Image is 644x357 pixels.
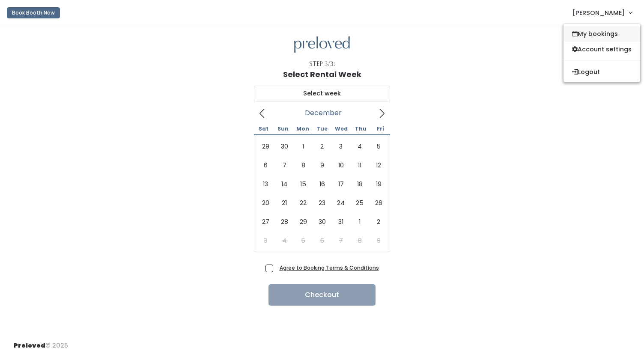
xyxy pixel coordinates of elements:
span: Preloved [14,341,45,350]
span: November 29, 2025 [256,137,275,156]
img: preloved logo [294,36,350,53]
div: Step 3/3: [309,59,335,68]
a: Account settings [563,42,640,57]
span: December 6, 2025 [256,156,275,175]
span: December 1, 2025 [294,137,313,156]
span: January 2, 2026 [369,212,388,231]
span: December 4, 2025 [350,137,369,156]
span: December [305,111,342,115]
h1: Select Rental Week [283,70,361,79]
span: Wed [332,126,351,131]
span: December 22, 2025 [294,193,313,212]
span: Tue [312,126,331,131]
span: December 2, 2025 [313,137,331,156]
span: Fri [371,126,390,131]
span: December 21, 2025 [275,193,294,212]
span: December 14, 2025 [275,175,294,193]
span: December 12, 2025 [369,156,388,175]
span: December 7, 2025 [275,156,294,175]
a: Book Booth Now [7,3,60,22]
span: Sat [254,126,273,131]
button: Book Booth Now [7,7,60,18]
span: December 30, 2025 [313,212,331,231]
span: Sun [273,126,292,131]
span: December 10, 2025 [331,156,350,175]
span: December 25, 2025 [350,193,369,212]
button: Logout [563,64,640,80]
span: Mon [293,126,312,131]
span: December 31, 2025 [331,212,350,231]
span: December 24, 2025 [331,193,350,212]
span: November 30, 2025 [275,137,294,156]
span: December 11, 2025 [350,156,369,175]
span: December 28, 2025 [275,212,294,231]
span: December 15, 2025 [294,175,313,193]
input: Select week [254,86,390,102]
span: December 19, 2025 [369,175,388,193]
span: December 8, 2025 [294,156,313,175]
span: December 3, 2025 [331,137,350,156]
span: December 27, 2025 [256,212,275,231]
span: December 18, 2025 [350,175,369,193]
span: December 26, 2025 [369,193,388,212]
span: January 1, 2026 [350,212,369,231]
span: December 20, 2025 [256,193,275,212]
span: December 29, 2025 [294,212,313,231]
a: Agree to Booking Terms & Conditions [280,264,379,271]
span: December 23, 2025 [313,193,331,212]
span: December 16, 2025 [313,175,331,193]
button: Checkout [268,284,376,306]
a: My bookings [563,26,640,42]
span: [PERSON_NAME] [572,8,625,18]
div: © 2025 [14,334,68,350]
span: December 17, 2025 [331,175,350,193]
span: Thu [351,126,370,131]
span: December 5, 2025 [369,137,388,156]
span: December 9, 2025 [313,156,331,175]
a: [PERSON_NAME] [564,3,641,22]
span: December 13, 2025 [256,175,275,193]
